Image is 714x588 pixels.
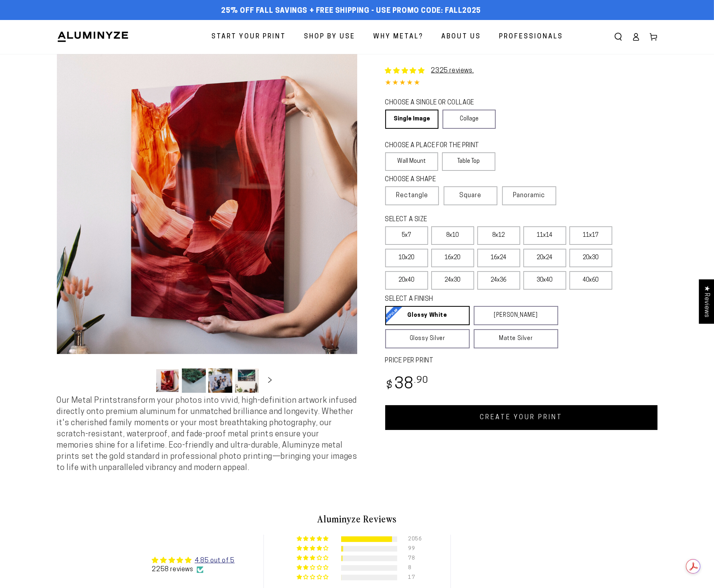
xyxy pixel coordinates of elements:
[385,78,658,89] div: 4.85 out of 5.0 stars
[477,249,520,267] label: 16x24
[493,26,569,48] a: Professionals
[368,26,430,48] a: Why Metal?
[385,295,539,304] legend: SELECT A FINISH
[208,368,232,393] button: Load image 3 in gallery view
[57,31,129,43] img: Aluminyze
[385,271,428,290] label: 20x40
[297,574,330,580] div: 1% (17) reviews with 1 star rating
[431,249,474,267] label: 16x20
[699,279,714,324] div: Click to open Judge.me floating reviews tab
[298,26,362,48] a: Shop By Use
[474,329,558,348] a: Matte Silver
[385,215,545,224] legend: SELECT A SIZE
[123,512,591,526] h2: Aluminyze Reviews
[385,405,658,430] a: CREATE YOUR PRINT
[569,249,612,267] label: 20x30
[442,152,495,171] label: Table Top
[385,141,488,150] legend: CHOOSE A PLACE FOR THE PRINT
[431,226,474,245] label: 8x10
[57,397,357,472] span: Our Metal Prints transform your photos into vivid, high-definition artwork infused directly onto ...
[385,175,489,184] legend: CHOOSE A SHAPE
[206,26,292,48] a: Start Your Print
[385,356,658,366] label: PRICE PER PRINT
[297,555,330,561] div: 3% (78) reviews with 3 star rating
[414,376,428,385] sup: .90
[182,368,206,393] button: Load image 2 in gallery view
[460,191,482,200] span: Square
[235,368,259,393] button: Load image 4 in gallery view
[261,372,279,389] button: Slide right
[195,558,235,564] a: 4.85 out of 5
[442,31,481,43] span: About Us
[385,152,438,171] label: Wall Mount
[408,565,418,571] div: 8
[499,31,563,43] span: Professionals
[474,306,558,325] a: [PERSON_NAME]
[408,546,418,552] div: 99
[396,191,428,200] span: Rectangle
[152,556,234,565] div: Average rating is 4.85 stars
[304,31,356,43] span: Shop By Use
[297,546,330,552] div: 4% (99) reviews with 4 star rating
[197,566,203,573] img: Verified Checkmark
[385,98,489,108] legend: CHOOSE A SINGLE OR COLLAGE
[431,68,474,74] a: 2325 reviews.
[152,565,234,574] div: 2258 reviews
[609,28,627,46] summary: Search our site
[569,226,612,245] label: 11x17
[135,372,153,389] button: Slide left
[212,31,286,43] span: Start Your Print
[436,26,487,48] a: About Us
[374,31,424,43] span: Why Metal?
[569,271,612,290] label: 40x60
[386,380,393,391] span: $
[385,329,470,348] a: Glossy Silver
[385,377,429,392] bdi: 38
[523,226,566,245] label: 11x14
[523,249,566,267] label: 20x24
[513,192,545,199] span: Panoramic
[297,536,330,542] div: 91% (2056) reviews with 5 star rating
[385,226,428,245] label: 5x7
[221,7,481,16] span: 25% off FALL Savings + Free Shipping - Use Promo Code: FALL2025
[408,536,418,542] div: 2056
[155,368,179,393] button: Load image 1 in gallery view
[385,110,438,129] a: Single Image
[408,575,418,580] div: 17
[477,226,520,245] label: 8x12
[477,271,520,290] label: 24x36
[385,306,470,325] a: Glossy White
[57,54,357,395] media-gallery: Gallery Viewer
[431,271,474,290] label: 24x30
[523,271,566,290] label: 30x40
[408,556,418,561] div: 78
[442,110,496,129] a: Collage
[297,565,330,571] div: 0% (8) reviews with 2 star rating
[385,249,428,267] label: 10x20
